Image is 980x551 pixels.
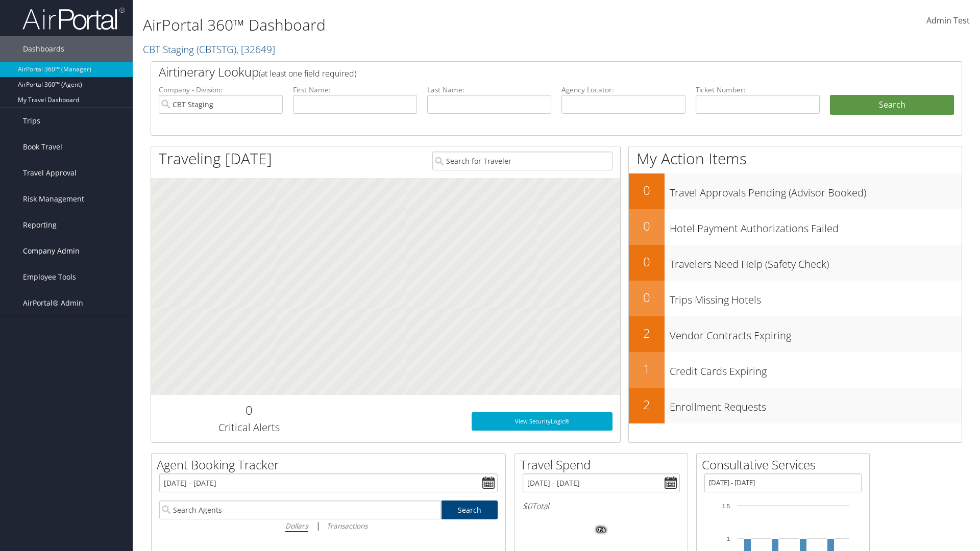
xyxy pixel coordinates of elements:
h3: Vendor Contracts Expiring [670,323,962,343]
a: 2Enrollment Requests [629,388,962,423]
a: View SecurityLogic® [472,412,612,431]
span: Risk Management [23,186,84,212]
a: 0Travel Approvals Pending (Advisor Booked) [629,173,962,209]
span: AirPortal® Admin [23,290,83,316]
span: ( CBTSTG ) [197,42,236,56]
h2: Consultative Services [702,456,869,473]
span: Book Travel [23,134,62,160]
img: airportal-logo.png [22,7,125,31]
span: Trips [23,108,40,134]
span: Travel Approval [23,160,77,186]
h1: My Action Items [629,148,962,169]
h2: 1 [629,360,665,378]
a: 0Hotel Payment Authorizations Failed [629,209,962,245]
a: 0Trips Missing Hotels [629,281,962,316]
h3: Travelers Need Help (Safety Check) [670,252,962,271]
a: 0Travelers Need Help (Safety Check) [629,245,962,281]
h6: Total [523,500,680,512]
input: Search for Traveler [432,152,612,170]
tspan: 0% [597,527,605,533]
a: Search [442,500,498,519]
span: $0 [523,500,532,512]
h2: Travel Spend [520,456,688,473]
h3: Travel Approvals Pending (Advisor Booked) [670,181,962,200]
h3: Critical Alerts [159,420,339,435]
h2: Airtinerary Lookup [159,63,887,81]
h2: 0 [629,253,665,270]
label: First Name: [293,85,417,95]
h3: Enrollment Requests [670,395,962,414]
span: , [ 32649 ] [236,42,275,56]
span: Employee Tools [23,264,76,290]
h2: 0 [159,402,339,419]
h2: 2 [629,324,665,342]
label: Company - Division: [159,85,283,95]
span: Dashboards [23,36,64,62]
input: Search Agents [159,500,441,519]
h2: 0 [629,182,665,199]
h3: Hotel Payment Authorizations Failed [670,216,962,236]
i: Transactions [327,521,367,531]
h2: 0 [629,289,665,306]
button: Search [830,95,954,115]
span: (at least one field required) [259,68,356,79]
h3: Trips Missing Hotels [670,288,962,307]
h3: Credit Cards Expiring [670,359,962,379]
a: CBT Staging [143,42,275,56]
a: 2Vendor Contracts Expiring [629,316,962,352]
h1: Traveling [DATE] [159,148,272,169]
div: | [159,519,498,532]
label: Ticket Number: [696,85,820,95]
span: Reporting [23,212,57,238]
tspan: 1.5 [722,503,730,509]
a: Admin Test [926,5,970,37]
span: Admin Test [926,15,970,26]
label: Agency Locator: [561,85,685,95]
h2: 0 [629,217,665,235]
label: Last Name: [427,85,551,95]
i: Dollars [285,521,308,531]
h1: AirPortal 360™ Dashboard [143,14,694,36]
h2: Agent Booking Tracker [157,456,505,473]
span: Company Admin [23,238,80,264]
a: 1Credit Cards Expiring [629,352,962,388]
tspan: 1 [727,536,730,542]
h2: 2 [629,396,665,413]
